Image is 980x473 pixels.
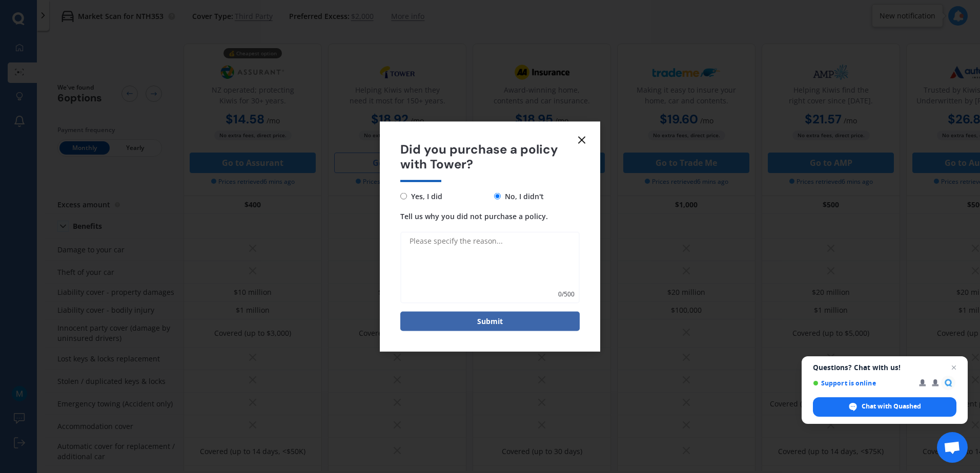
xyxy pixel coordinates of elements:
[494,193,501,200] input: No, I didn't
[400,142,580,172] span: Did you purchase a policy with Tower?
[400,211,548,221] span: Tell us why you did not purchase a policy.
[407,190,442,202] span: Yes, I did
[813,363,956,372] span: Questions? Chat with us!
[813,379,912,387] span: Support is online
[558,289,575,299] span: 0 / 500
[862,402,921,411] span: Chat with Quashed
[813,397,956,417] span: Chat with Quashed
[937,432,968,463] a: Open chat
[400,311,580,331] button: Submit
[400,193,407,200] input: Yes, I did
[501,190,544,202] span: No, I didn't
